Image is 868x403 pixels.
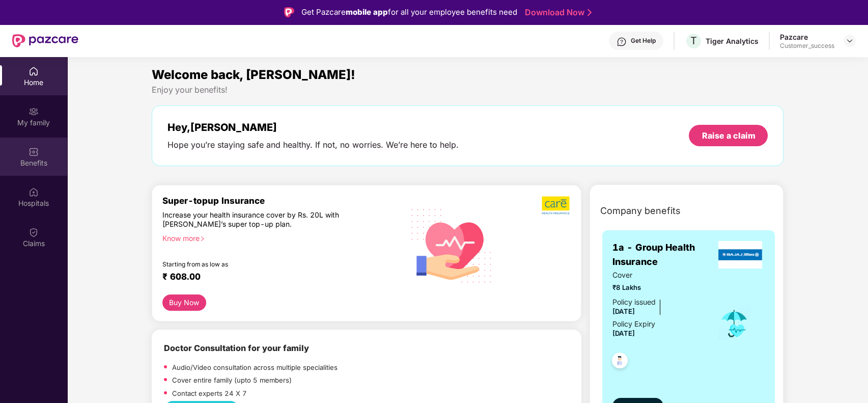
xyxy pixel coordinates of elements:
[525,7,589,18] a: Download Now
[152,67,355,82] span: Welcome back, [PERSON_NAME]!
[162,272,390,284] div: ₹ 608.00
[162,294,207,311] button: Buy Now
[346,7,388,17] strong: mobile app
[29,187,39,197] img: svg+xml;base64,PHN2ZyBpZD0iSG9zcGl0YWxzIiB4bWxucz0iaHR0cDovL3d3dy53My5vcmcvMjAwMC9zdmciIHdpZHRoPS...
[29,106,39,117] img: svg+xml;base64,PHN2ZyB3aWR0aD0iMjAiIGhlaWdodD0iMjAiIHZpZXdCb3g9IjAgMCAyMCAyMCIgZmlsbD0ibm9uZSIgeG...
[29,66,39,76] img: svg+xml;base64,PHN2ZyBpZD0iSG9tZSIgeG1sbnM9Imh0dHA6Ly93d3cudzMub3JnLzIwMDAvc3ZnIiB3aWR0aD0iMjAiIG...
[706,36,759,46] div: Tiger Analytics
[780,32,834,42] div: Pazcare
[162,260,357,267] div: Starting from as low as
[702,130,755,141] div: Raise a claim
[284,7,294,17] img: Logo
[164,343,309,353] b: Doctor Consultation for your family
[162,196,401,206] div: Super-topup Insurance
[301,6,517,18] div: Get Pazcare for all your employee benefits need
[152,85,784,95] div: Enjoy your benefits!
[612,307,635,315] span: [DATE]
[162,234,395,241] div: Know more
[542,196,571,215] img: b5dec4f62d2307b9de63beb79f102df3.png
[846,37,854,45] img: svg+xml;base64,PHN2ZyBpZD0iRHJvcGRvd24tMzJ4MzIiIHhtbG5zPSJodHRwOi8vd3d3LnczLm9yZy8yMDAwL3N2ZyIgd2...
[617,37,627,47] img: svg+xml;base64,PHN2ZyBpZD0iSGVscC0zMngzMiIgeG1sbnM9Imh0dHA6Ly93d3cudzMub3JnLzIwMDAvc3ZnIiB3aWR0aD...
[29,227,39,237] img: svg+xml;base64,PHN2ZyBpZD0iQ2xhaW0iIHhtbG5zPSJodHRwOi8vd3d3LnczLm9yZy8yMDAwL3N2ZyIgd2lkdGg9IjIwIi...
[167,121,459,133] div: Hey, [PERSON_NAME]
[612,329,635,337] span: [DATE]
[600,204,681,218] span: Company benefits
[162,210,357,229] div: Increase your health insurance cover by Rs. 20L with [PERSON_NAME]’s super top-up plan.
[403,196,500,294] img: svg+xml;base64,PHN2ZyB4bWxucz0iaHR0cDovL3d3dy53My5vcmcvMjAwMC9zdmciIHhtbG5zOnhsaW5rPSJodHRwOi8vd3...
[12,34,78,47] img: New Pazcare Logo
[172,362,338,373] p: Audio/Video consultation across multiple specialities
[690,35,697,47] span: T
[718,307,751,340] img: icon
[612,318,655,330] div: Policy Expiry
[172,375,292,386] p: Cover entire family (upto 5 members)
[612,270,704,281] span: Cover
[167,140,459,150] div: Hope you’re staying safe and healthy. If not, no worries. We’re here to help.
[607,350,632,374] img: svg+xml;base64,PHN2ZyB4bWxucz0iaHR0cDovL3d3dy53My5vcmcvMjAwMC9zdmciIHdpZHRoPSI0OC45NDMiIGhlaWdodD...
[780,42,834,50] div: Customer_success
[631,37,656,45] div: Get Help
[200,236,205,241] span: right
[172,388,247,399] p: Contact experts 24 X 7
[612,240,715,270] span: 1a - Group Health Insurance
[587,7,592,18] img: Stroke
[29,147,39,157] img: svg+xml;base64,PHN2ZyBpZD0iQmVuZWZpdHMiIHhtbG5zPSJodHRwOi8vd3d3LnczLm9yZy8yMDAwL3N2ZyIgd2lkdGg9Ij...
[612,297,656,308] div: Policy issued
[612,282,704,293] span: ₹8 Lakhs
[718,241,762,268] img: insurerLogo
